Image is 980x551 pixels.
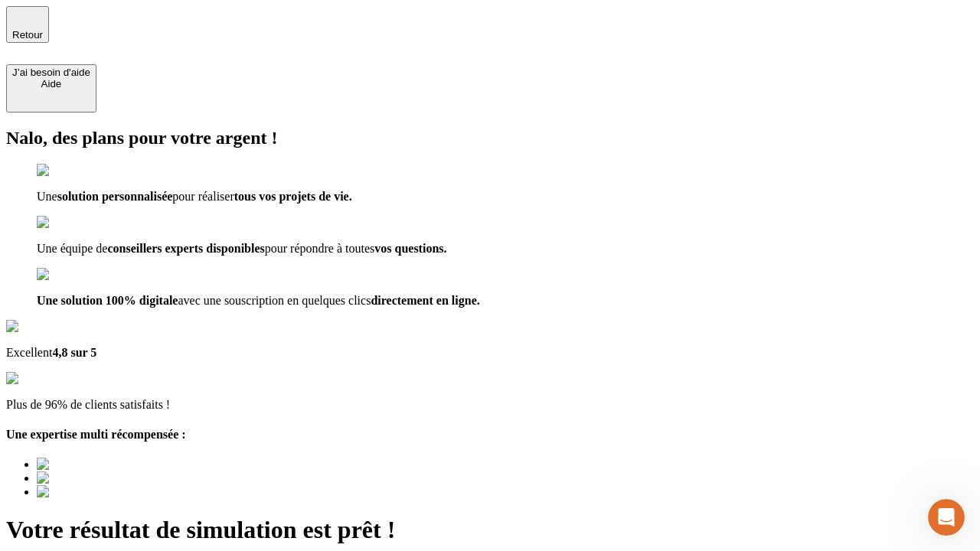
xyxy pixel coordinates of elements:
[6,6,49,43] button: Retour
[6,516,974,544] h1: Votre résultat de simulation est prêt !
[37,458,178,471] img: Best savings advice award
[37,294,178,307] span: Une solution 100% digitale
[6,320,95,334] img: Google Review
[37,190,57,203] span: Une
[57,190,173,203] span: solution personnalisée
[12,67,90,78] div: J’ai besoin d'aide
[178,294,371,307] span: avec une souscription en quelques clics
[6,428,974,442] h4: Une expertise multi récompensée :
[37,216,103,230] img: checkmark
[107,242,264,255] span: conseillers experts disponibles
[12,29,43,41] span: Retour
[6,64,96,112] button: J’ai besoin d'aideAide
[172,190,234,203] span: pour réaliser
[37,164,103,178] img: checkmark
[234,190,352,203] span: tous vos projets de vie.
[12,78,90,90] div: Aide
[371,294,479,307] span: directement en ligne.
[37,471,178,485] img: Best savings advice award
[37,242,107,255] span: Une équipe de
[6,398,974,412] p: Plus de 96% de clients satisfaits !
[37,268,103,282] img: checkmark
[6,372,82,386] img: reviews stars
[265,242,375,255] span: pour répondre à toutes
[6,128,974,148] h2: Nalo, des plans pour votre argent !
[52,346,96,359] span: 4,8 sur 5
[928,499,965,536] iframe: Intercom live chat
[6,346,52,359] span: Excellent
[374,242,446,255] span: vos questions.
[37,485,178,499] img: Best savings advice award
